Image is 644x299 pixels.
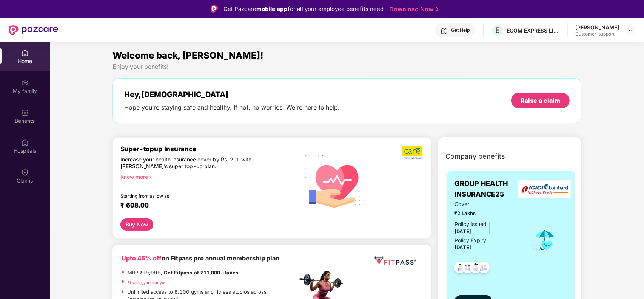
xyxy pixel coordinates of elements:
[122,254,279,262] b: on Fitpass pro annual membership plan
[256,5,288,12] strong: mobile app
[112,50,263,61] span: Welcome back, [PERSON_NAME]!
[454,228,471,234] span: [DATE]
[124,104,340,112] div: Hope you’re staying safe and healthy. If not, no worries. We’re here to help.
[21,169,29,176] img: svg+xml;base64,PHN2ZyBpZD0iQ2xhaW0iIHhtbG5zPSJodHRwOi8vd3d3LnczLm9yZy8yMDAwL3N2ZyIgd2lkdGg9IjIwIi...
[521,96,560,105] div: Raise a claim
[21,139,29,146] img: svg+xml;base64,PHN2ZyBpZD0iSG9zcGl0YWxzIiB4bWxucz0iaHR0cDovL3d3dy53My5vcmcvMjAwMC9zdmciIHdpZHRoPS...
[122,254,162,262] b: Upto 45% off
[299,145,371,218] img: svg+xml;base64,PHN2ZyB4bWxucz0iaHR0cDovL3d3dy53My5vcmcvMjAwMC9zdmciIHhtbG5zOnhsaW5rPSJodHRwOi8vd3...
[467,259,485,278] img: svg+xml;base64,PHN2ZyB4bWxucz0iaHR0cDovL3d3dy53My5vcmcvMjAwMC9zdmciIHdpZHRoPSI0OC45NDMiIGhlaWdodD...
[441,27,448,35] img: svg+xml;base64,PHN2ZyBpZD0iSGVscC0zMngzMiIgeG1sbnM9Imh0dHA6Ly93d3cudzMub3JnLzIwMDAvc3ZnIiB3aWR0aD...
[372,254,418,268] img: fppp.png
[120,218,153,231] button: Buy Now
[575,24,619,31] div: [PERSON_NAME]
[533,228,557,253] img: icon
[436,5,439,13] img: Stroke
[211,5,218,13] img: Logo
[454,200,522,208] span: Cover
[496,26,500,35] span: E
[120,201,290,211] div: ₹ 608.00
[120,156,265,170] div: Increase your health insurance cover by Rs. 20L with [PERSON_NAME]’s super top-up plan.
[459,259,477,278] img: svg+xml;base64,PHN2ZyB4bWxucz0iaHR0cDovL3d3dy53My5vcmcvMjAwMC9zdmciIHdpZHRoPSI0OC45MTUiIGhlaWdodD...
[402,145,424,160] img: b5dec4f62d2307b9de63beb79f102df3.png
[445,151,505,162] span: Company benefits
[120,193,265,198] div: Starting from as low as
[389,5,436,13] a: Download Now
[21,49,29,57] img: svg+xml;base64,PHN2ZyBpZD0iSG9tZSIgeG1sbnM9Imh0dHA6Ly93d3cudzMub3JnLzIwMDAvc3ZnIiB3aWR0aD0iMjAiIG...
[128,270,162,276] del: MRP ₹19,999,
[9,25,58,35] img: New Pazcare Logo
[507,27,559,34] div: ECOM EXPRESS LIMITED
[164,270,239,276] strong: Get Fitpass at ₹11,000 +taxes
[120,174,293,179] div: Know more
[575,31,619,37] div: Customer_support
[148,175,152,179] span: right
[223,5,384,14] div: Get Pazcare for all your employee benefits need
[454,178,522,200] span: GROUP HEALTH INSURANCE25
[475,259,493,278] img: svg+xml;base64,PHN2ZyB4bWxucz0iaHR0cDovL3d3dy53My5vcmcvMjAwMC9zdmciIHdpZHRoPSI0OC45NDMiIGhlaWdodD...
[454,220,487,228] div: Policy issued
[128,280,166,285] a: Fitpass gym near you
[21,79,29,87] img: svg+xml;base64,PHN2ZyB3aWR0aD0iMjAiIGhlaWdodD0iMjAiIHZpZXdCb3g9IjAgMCAyMCAyMCIgZmlsbD0ibm9uZSIgeG...
[518,180,571,198] img: insurerLogo
[451,259,469,278] img: svg+xml;base64,PHN2ZyB4bWxucz0iaHR0cDovL3d3dy53My5vcmcvMjAwMC9zdmciIHdpZHRoPSI0OC45NDMiIGhlaWdodD...
[627,27,633,33] img: svg+xml;base64,PHN2ZyBpZD0iRHJvcGRvd24tMzJ4MzIiIHhtbG5zPSJodHRwOi8vd3d3LnczLm9yZy8yMDAwL3N2ZyIgd2...
[120,145,297,153] div: Super-topup Insurance
[124,90,340,99] div: Hey, [DEMOGRAPHIC_DATA]
[454,244,471,250] span: [DATE]
[451,27,470,33] div: Get Help
[454,236,486,245] div: Policy Expiry
[112,63,582,71] div: Enjoy your benefits!
[21,109,29,116] img: svg+xml;base64,PHN2ZyBpZD0iQmVuZWZpdHMiIHhtbG5zPSJodHRwOi8vd3d3LnczLm9yZy8yMDAwL3N2ZyIgd2lkdGg9Ij...
[454,209,522,217] span: ₹2 Lakhs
